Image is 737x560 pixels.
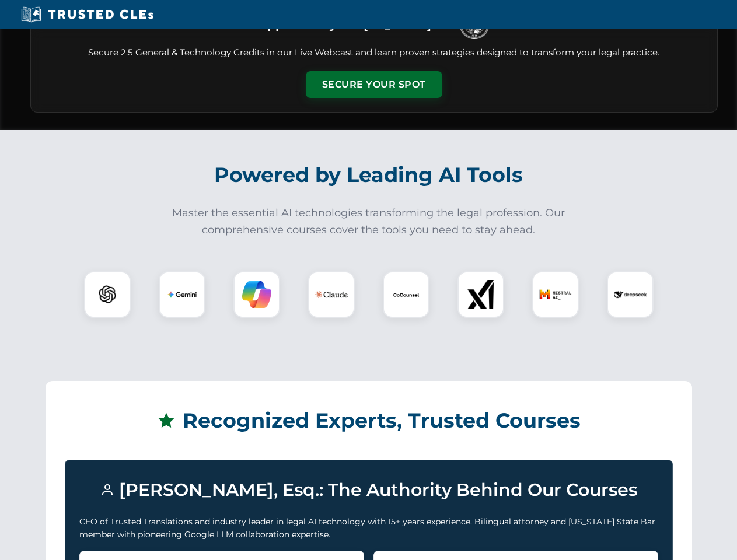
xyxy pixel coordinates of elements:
[84,271,131,318] div: ChatGPT
[165,205,573,239] p: Master the essential AI technologies transforming the legal profession. Our comprehensive courses...
[539,278,572,311] img: Mistral AI Logo
[79,474,658,506] h3: [PERSON_NAME], Esq.: The Authority Behind Our Courses
[306,71,442,98] button: Secure Your Spot
[159,271,205,318] div: Gemini
[45,46,703,60] p: Secure 2.5 General & Technology Credits in our Live Webcast and learn proven strategies designed ...
[65,400,673,441] h2: Recognized Experts, Trusted Courses
[383,271,429,318] div: CoCounsel
[90,278,124,311] img: ChatGPT Logo
[392,280,421,309] img: CoCounsel Logo
[18,6,157,23] img: Trusted CLEs
[607,271,654,318] div: DeepSeek
[457,271,504,318] div: xAI
[233,271,280,318] div: Copilot
[167,280,197,309] img: Gemini Logo
[315,278,348,311] img: Claude Logo
[308,271,355,318] div: Claude
[242,280,271,309] img: Copilot Logo
[79,515,658,541] p: CEO of Trusted Translations and industry leader in legal AI technology with 15+ years experience....
[466,280,495,309] img: xAI Logo
[532,271,579,318] div: Mistral AI
[614,278,647,311] img: DeepSeek Logo
[46,155,692,195] h2: Powered by Leading AI Tools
